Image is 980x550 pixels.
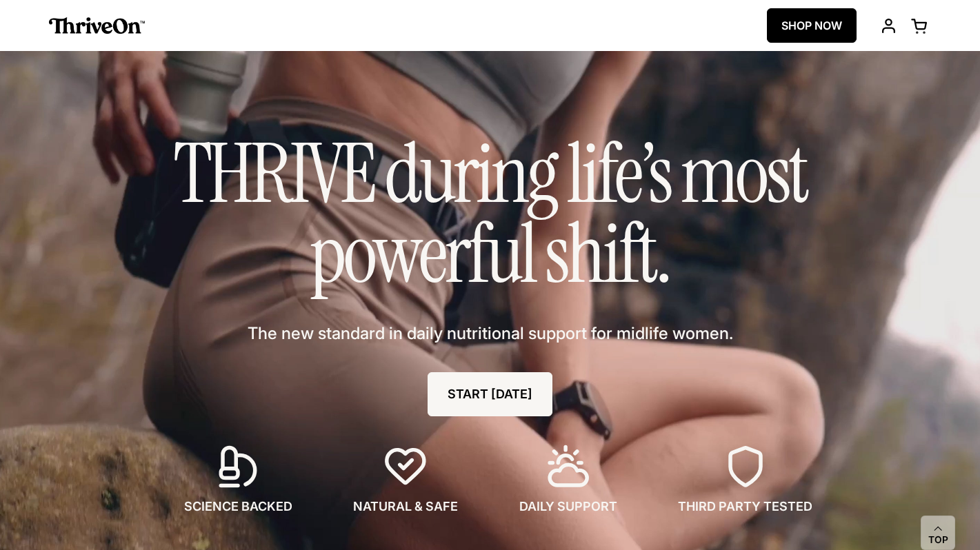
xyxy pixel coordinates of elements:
[146,134,835,294] h1: THRIVE during life’s most powerful shift.
[928,534,948,547] span: Top
[248,322,733,345] span: The new standard in daily nutritional support for midlife women.
[678,498,812,516] span: THIRD PARTY TESTED
[428,372,552,416] a: START [DATE]
[353,498,458,516] span: NATURAL & SAFE
[767,8,857,43] a: SHOP NOW
[184,498,292,516] span: SCIENCE BACKED
[519,498,617,516] span: DAILY SUPPORT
